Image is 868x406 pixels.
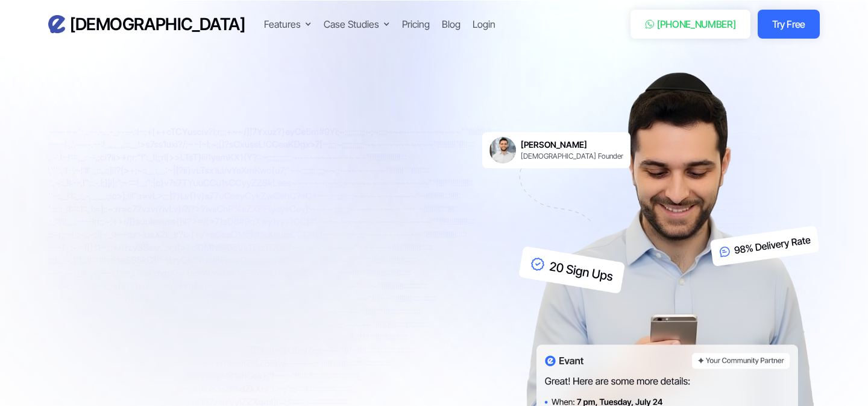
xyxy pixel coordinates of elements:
a: [PERSON_NAME][DEMOGRAPHIC_DATA] Founder [482,132,631,168]
a: Pricing [402,17,430,31]
a: Try Free [758,10,820,39]
div: [DEMOGRAPHIC_DATA] Founder [521,151,623,161]
a: [DEMOGRAPHIC_DATA] [48,14,245,35]
div: [PHONE_NUMBER] [657,17,736,31]
div: Features [264,17,301,31]
h3: [DEMOGRAPHIC_DATA] [70,14,245,35]
a: Login [473,17,495,31]
h6: [PERSON_NAME] [521,139,623,150]
a: [PHONE_NUMBER] [631,10,750,39]
a: Blog [442,17,461,31]
div: Case Studies [324,17,379,31]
